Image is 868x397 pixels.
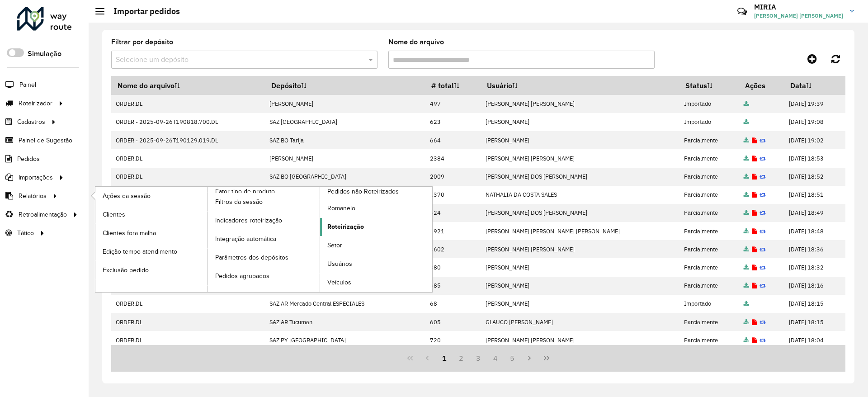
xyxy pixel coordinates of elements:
[481,168,679,186] td: [PERSON_NAME] DOS [PERSON_NAME]
[453,350,470,367] button: 2
[111,95,265,113] td: ORDER.DL
[487,350,504,367] button: 4
[425,222,481,240] td: 1921
[752,137,757,144] a: Exibir log de erros
[320,218,432,236] a: Roteirização
[95,224,208,242] a: Clientes fora malha
[265,186,425,204] td: SAZ BO Oruro
[104,6,180,16] h2: Importar pedidos
[754,12,843,20] span: [PERSON_NAME] [PERSON_NAME]
[481,76,679,95] th: Usuário
[425,204,481,222] td: 624
[111,37,173,47] label: Filtrar por depósito
[265,113,425,131] td: SAZ [GEOGRAPHIC_DATA]
[425,331,481,349] td: 720
[327,278,351,287] span: Veículos
[481,113,679,131] td: [PERSON_NAME]
[679,186,739,204] td: Parcialmente
[744,264,749,271] a: Arquivo completo
[759,137,766,144] a: Reimportar
[111,331,265,349] td: ORDER.DL
[732,2,752,21] a: Contato Rápido
[436,350,453,367] button: 1
[744,227,749,235] a: Arquivo completo
[752,173,757,180] a: Exibir log de erros
[759,282,766,289] a: Reimportar
[425,295,481,313] td: 68
[320,274,432,292] a: Veículos
[95,242,208,260] a: Edição tempo atendimento
[425,131,481,149] td: 664
[752,227,757,235] a: Exibir log de erros
[95,187,208,205] a: Ações da sessão
[19,99,52,108] span: Roteirizador
[425,76,481,95] th: # total
[265,331,425,349] td: SAZ PY [GEOGRAPHIC_DATA]
[744,173,749,180] a: Arquivo completo
[208,193,320,211] a: Filtros da sessão
[17,228,34,238] span: Tático
[679,277,739,295] td: Parcialmente
[759,227,766,235] a: Reimportar
[320,199,432,217] a: Romaneio
[265,95,425,113] td: [PERSON_NAME]
[111,76,265,95] th: Nome do arquivo
[744,100,749,108] a: Arquivo completo
[679,149,739,167] td: Parcialmente
[327,203,355,213] span: Romaneio
[752,282,757,289] a: Exibir log de erros
[215,216,282,225] span: Indicadores roteirização
[784,331,845,349] td: [DATE] 18:04
[19,210,67,219] span: Retroalimentação
[208,212,320,230] a: Indicadores roteirização
[759,155,766,162] a: Reimportar
[752,264,757,271] a: Exibir log de erros
[215,271,269,281] span: Pedidos agrupados
[679,204,739,222] td: Parcialmente
[19,173,53,182] span: Importações
[784,204,845,222] td: [DATE] 18:49
[215,234,276,244] span: Integração automática
[327,241,342,250] span: Setor
[425,113,481,131] td: 623
[679,76,739,95] th: Status
[481,240,679,258] td: [PERSON_NAME] [PERSON_NAME]
[744,282,749,289] a: Arquivo completo
[208,249,320,267] a: Parâmetros dos depósitos
[28,48,61,59] label: Simulação
[17,154,40,164] span: Pedidos
[784,240,845,258] td: [DATE] 18:36
[425,186,481,204] td: 1370
[215,253,288,262] span: Parâmetros dos depósitos
[320,236,432,255] a: Setor
[504,350,521,367] button: 5
[111,186,265,204] td: ORDER.DL
[679,240,739,258] td: Parcialmente
[744,246,749,253] a: Arquivo completo
[784,313,845,331] td: [DATE] 18:15
[679,313,739,331] td: Parcialmente
[784,186,845,204] td: [DATE] 18:51
[208,187,433,292] a: Pedidos não Roteirizados
[481,222,679,240] td: [PERSON_NAME] [PERSON_NAME] [PERSON_NAME]
[744,137,749,144] a: Arquivo completo
[784,76,845,95] th: Data
[679,95,739,113] td: Importado
[679,258,739,276] td: Parcialmente
[111,313,265,331] td: ORDER.DL
[744,191,749,198] a: Arquivo completo
[320,255,432,273] a: Usuários
[759,173,766,180] a: Reimportar
[679,113,739,131] td: Importado
[103,265,149,275] span: Exclusão pedido
[744,300,749,307] a: Arquivo completo
[759,191,766,198] a: Reimportar
[481,204,679,222] td: [PERSON_NAME] DOS [PERSON_NAME]
[759,246,766,253] a: Reimportar
[744,209,749,217] a: Arquivo completo
[265,313,425,331] td: SAZ AR Tucuman
[744,318,749,326] a: Arquivo completo
[784,113,845,131] td: [DATE] 19:08
[754,3,843,11] h3: MIRIA
[784,295,845,313] td: [DATE] 18:15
